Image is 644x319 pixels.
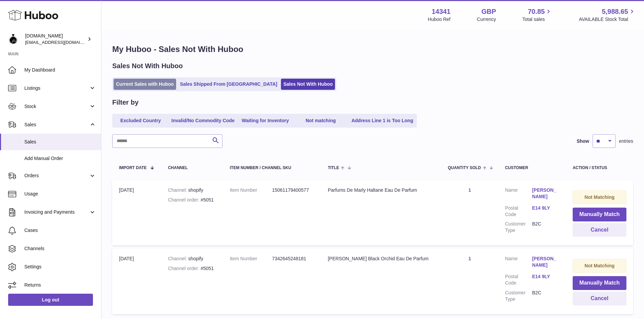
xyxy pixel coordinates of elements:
[468,256,471,261] a: 1
[505,256,532,270] dt: Name
[522,7,552,23] a: 70.85 Total sales
[448,166,481,170] span: Quantity Sold
[272,256,314,262] dd: 7342645248181
[468,187,471,193] a: 1
[24,172,89,179] span: Orders
[24,191,96,197] span: Usage
[481,7,496,16] strong: GBP
[579,7,636,23] a: 5,988.65 AVAILABLE Stock Total
[238,115,292,126] a: Waiting for Inventory
[505,166,559,170] div: Customer
[585,263,615,268] strong: Not Matching
[168,256,216,262] div: shopify
[579,16,636,23] span: AVAILABLE Stock Total
[532,187,559,200] a: [PERSON_NAME]
[25,33,86,46] div: [DOMAIN_NAME]
[168,187,216,193] div: shopify
[168,197,201,203] strong: Channel order
[169,115,237,126] a: Invalid/No Commodity Code
[24,209,89,215] span: Invoicing and Payments
[230,187,272,193] dt: Item Number
[24,122,89,128] span: Sales
[573,223,626,237] button: Cancel
[532,205,559,211] a: E14 9LY
[168,256,188,261] strong: Channel
[532,221,559,234] dd: B2C
[168,187,188,193] strong: Channel
[328,187,434,193] div: Parfums De Marly Haltane Eau De Parfum
[114,115,168,126] a: Excluded Country
[428,16,451,23] div: Huboo Ref
[328,256,434,262] div: [PERSON_NAME] Black Orchid Eau De Parfum
[573,208,626,221] button: Manually Match
[532,273,559,280] a: E14 9LY
[24,282,96,288] span: Returns
[602,7,628,16] span: 5,988.65
[168,266,201,271] strong: Channel order
[24,103,89,110] span: Stock
[168,166,216,170] div: Channel
[573,276,626,290] button: Manually Match
[24,227,96,234] span: Cases
[349,115,416,126] a: Address Line 1 is Too Long
[328,166,339,170] span: Title
[24,245,96,252] span: Channels
[112,61,183,71] h2: Sales Not With Huboo
[532,290,559,302] dd: B2C
[112,249,161,314] td: [DATE]
[505,187,532,202] dt: Name
[532,256,559,268] a: [PERSON_NAME]
[505,273,532,286] dt: Postal Code
[294,115,348,126] a: Not matching
[573,166,626,170] div: Action / Status
[272,187,314,193] dd: 15061179400577
[24,155,96,162] span: Add Manual Order
[168,265,216,272] div: #5051
[477,16,496,23] div: Currency
[114,79,176,90] a: Current Sales with Huboo
[281,79,335,90] a: Sales Not With Huboo
[432,7,451,16] strong: 14341
[505,205,532,218] dt: Postal Code
[112,98,139,107] h2: Filter by
[522,16,552,23] span: Total sales
[8,294,93,306] a: Log out
[230,256,272,262] dt: Item Number
[112,180,161,245] td: [DATE]
[573,292,626,305] button: Cancel
[619,138,633,144] span: entries
[168,197,216,203] div: #5051
[112,44,633,55] h1: My Huboo - Sales Not With Huboo
[585,194,615,200] strong: Not Matching
[177,79,280,90] a: Sales Shipped From [GEOGRAPHIC_DATA]
[505,221,532,234] dt: Customer Type
[119,166,147,170] span: Import date
[577,138,589,144] label: Show
[8,34,18,44] img: theperfumesampler@gmail.com
[505,290,532,302] dt: Customer Type
[24,264,96,270] span: Settings
[230,166,314,170] div: Item Number / Channel SKU
[25,39,99,45] span: [EMAIL_ADDRESS][DOMAIN_NAME]
[24,139,96,145] span: Sales
[24,67,96,73] span: My Dashboard
[528,7,545,16] span: 70.85
[24,85,89,91] span: Listings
